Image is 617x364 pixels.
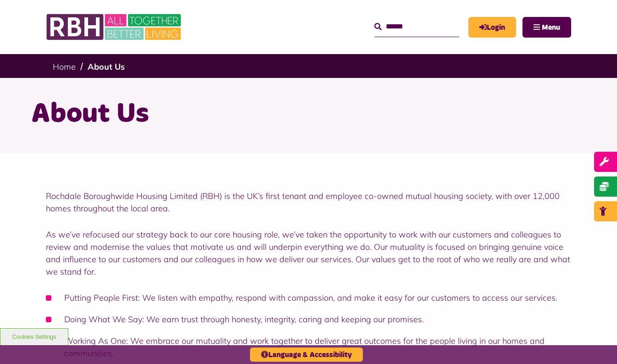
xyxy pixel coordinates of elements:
h1: About Us [31,96,586,132]
p: Rochdale Boroughwide Housing Limited (RBH) is the UK’s first tenant and employee co-owned mutual ... [46,190,571,215]
p: As we’ve refocused our strategy back to our core housing role, we’ve taken the opportunity to wor... [46,228,571,278]
a: MyRBH [468,17,516,38]
li: Working As One: We embrace our mutuality and work together to deliver great outcomes for the peop... [46,335,571,359]
span: Menu [542,24,560,31]
a: About Us [88,61,125,72]
iframe: Netcall Web Assistant for live chat [576,323,617,364]
li: Doing What We Say: We earn trust through honesty, integrity, caring and keeping our promises. [46,313,571,325]
a: Home [53,61,76,72]
button: Navigation [523,17,571,38]
button: Language & Accessibility [250,347,363,362]
img: RBH [46,9,183,45]
li: Putting People First: We listen with empathy, respond with compassion, and make it easy for our c... [46,292,571,304]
